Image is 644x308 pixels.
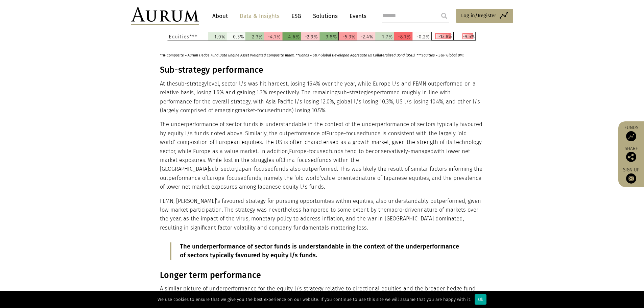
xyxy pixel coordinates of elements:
a: Data & Insights [236,10,283,22]
span: sub-sector [209,166,236,172]
a: Log in/Register [456,9,513,23]
span: Europe-focused [207,175,247,181]
div: Ok [475,294,486,305]
span: Japan-focused [237,166,274,172]
img: Sign up to our newsletter [626,173,636,184]
a: Sign up [622,167,641,184]
span: market-focused [238,107,277,114]
div: Share [622,146,641,162]
a: About [209,10,231,22]
span: China-focused [281,157,317,163]
input: Submit [437,9,451,23]
p: The underperformance of sector funds is understandable in the context of the underperformance of ... [180,242,464,260]
a: ESG [288,10,305,22]
span: Log in/Register [461,11,496,20]
a: Solutions [310,10,341,22]
span: Europe-focused [289,148,329,155]
p: At the level, sector l/s was hit hardest, losing 16.4% over the year, while Europe l/s and FEMN o... [160,79,483,115]
h3: Sub-strategy performance [160,65,483,75]
span: sub-strategy [175,80,207,87]
span: conservatively-managed [372,148,434,155]
span: value-oriented [321,175,359,181]
p: *HF Composite = Aurum Hedge Fund Data Engine Asset Weighted Composite Index. **Bonds = S&P Global... [160,49,467,58]
span: sub-strategies [337,89,374,96]
img: Share this post [626,152,636,162]
a: Events [346,10,366,22]
img: Access Funds [626,131,636,141]
span: Europe-focused [326,130,366,137]
h3: Longer term performance [160,270,483,280]
p: FEMN, [PERSON_NAME]’s favoured strategy for pursuing opportunities within equities, also understa... [160,197,483,233]
p: The underperformance of sector funds is understandable in the context of the underperformance of ... [160,120,483,191]
span: macro-driven [387,207,421,213]
a: Funds [622,125,641,141]
img: Aurum [131,7,199,25]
